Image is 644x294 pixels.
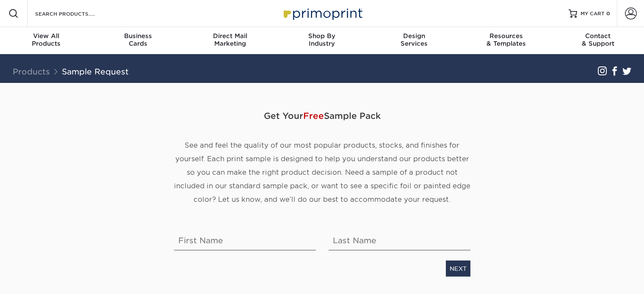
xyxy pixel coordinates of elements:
span: Design [368,32,460,40]
span: Get Your Sample Pack [174,103,470,129]
span: Contact [552,32,644,40]
div: Cards [92,32,184,47]
img: Primoprint [280,4,365,22]
a: Products [13,67,50,76]
span: MY CART [580,10,605,17]
a: BusinessCards [92,27,184,54]
input: SEARCH PRODUCTS..... [34,8,117,19]
span: See and feel the quality of our most popular products, stocks, and finishes for yourself. Each pr... [174,141,470,203]
a: NEXT [446,261,470,277]
a: Contact& Support [552,27,644,54]
span: Direct Mail [184,32,276,40]
a: DesignServices [368,27,460,54]
a: Shop ByIndustry [276,27,368,54]
span: Shop By [276,32,368,40]
div: & Support [552,32,644,47]
span: Free [303,111,324,121]
span: Resources [460,32,552,40]
span: 0 [606,11,610,16]
div: & Templates [460,32,552,47]
div: Marketing [184,32,276,47]
div: Services [368,32,460,47]
a: Resources& Templates [460,27,552,54]
a: Direct MailMarketing [184,27,276,54]
a: Sample Request [62,67,129,76]
span: Business [92,32,184,40]
div: Industry [276,32,368,47]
